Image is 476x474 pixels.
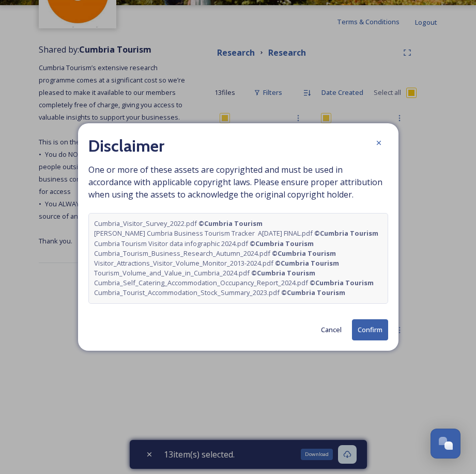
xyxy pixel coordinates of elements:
[250,239,314,248] strong: © Cumbria Tourism
[94,288,345,298] span: Cumbria_Tourist_Accommodation_Stock_Summary_2023.pdf
[431,429,460,459] button: Open Chat
[310,278,374,287] strong: © Cumbria Tourism
[88,134,164,158] h2: Disclaimer
[94,228,378,238] span: [PERSON_NAME] Cumbria Business Tourism Tracker A[DATE] FINAL.pdf
[251,268,315,277] strong: © Cumbria Tourism
[281,288,345,297] strong: © Cumbria Tourism
[94,239,314,249] span: Cumbria Tourism Visitor data infographic 2024.pdf
[94,278,374,288] span: Cumbria_Self_Catering_Accommodation_Occupancy_Report_2024.pdf
[94,249,336,258] span: Cumbria_Tourism_Business_Research_Autumn_2024.pdf
[94,268,315,278] span: Tourism_Volume_and_Value_in_Cumbria_2024.pdf
[94,258,339,268] span: Visitor_Attractions_Visitor_Volume_Monitor_2013-2024.pdf
[272,249,336,258] strong: © Cumbria Tourism
[316,320,347,340] button: Cancel
[275,258,339,268] strong: © Cumbria Tourism
[352,319,388,340] button: Confirm
[94,219,263,228] span: Cumbria_Visitor_Survey_2022.pdf
[88,164,388,304] span: One or more of these assets are copyrighted and must be used in accordance with applicable copyri...
[198,219,263,228] strong: © Cumbria Tourism
[314,228,378,238] strong: © Cumbria Tourism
